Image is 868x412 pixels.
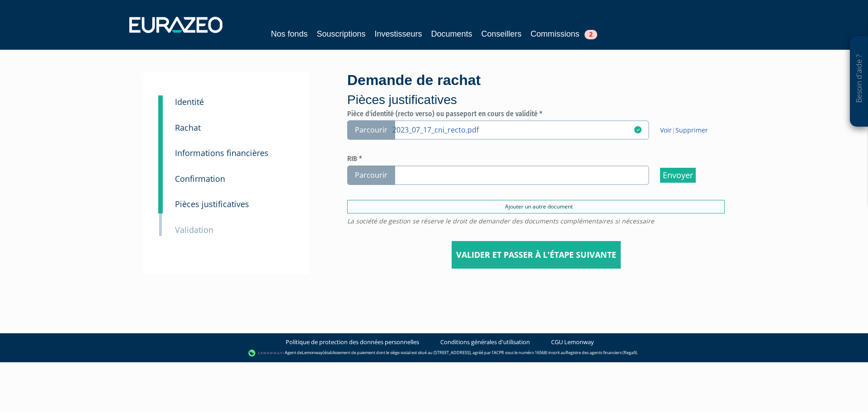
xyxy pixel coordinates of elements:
[374,28,422,40] a: Investisseurs
[175,96,204,107] small: Identité
[585,30,597,39] span: 2
[452,241,621,269] input: Valider et passer à l'étape suivante
[551,338,594,346] a: CGU Lemonway
[347,155,725,163] h6: RIB *
[660,126,708,135] span: |
[175,122,201,133] small: Rachat
[158,185,163,213] a: 4
[566,350,637,355] a: Registre des agents financiers (Regafi)
[660,126,672,134] a: Voir
[634,126,642,133] i: 11/09/2025 11:48
[271,28,307,40] a: Nos fonds
[481,28,522,40] a: Conseillers
[248,349,283,358] img: logo-lemonway.png
[9,349,859,358] div: - Agent de (établissement de paiement dont le siège social est situé au [STREET_ADDRESS], agréé p...
[158,134,163,162] a: 3
[175,224,213,235] small: Validation
[347,91,725,109] p: Pièces justificatives
[347,70,725,109] div: Demande de rachat
[175,147,269,158] small: Informations financières
[347,166,395,185] span: Parcourir
[175,199,249,209] small: Pièces justificatives
[854,41,864,123] p: Besoin d'aide ?
[347,110,725,118] h6: Pièce d'identité (recto verso) ou passeport en cours de validité *
[431,28,472,40] a: Documents
[347,120,395,140] span: Parcourir
[347,218,725,224] span: La société de gestion se réserve le droit de demander des documents complémentaires si nécessaire
[158,95,163,114] a: 1
[158,109,163,137] a: 2
[675,126,708,134] a: Supprimer
[175,173,225,184] small: Confirmation
[531,28,597,40] a: Commissions2
[129,17,222,33] img: 1732889491-logotype_eurazeo_blanc_rvb.png
[158,160,163,188] a: 3
[316,28,365,40] a: Souscriptions
[440,338,530,346] a: Conditions générales d'utilisation
[392,125,634,134] a: 2023_07_17_cni_recto.pdf
[660,168,696,183] input: Envoyer
[347,200,725,213] a: Ajouter un autre document
[286,338,419,346] a: Politique de protection des données personnelles
[302,350,323,355] a: Lemonway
